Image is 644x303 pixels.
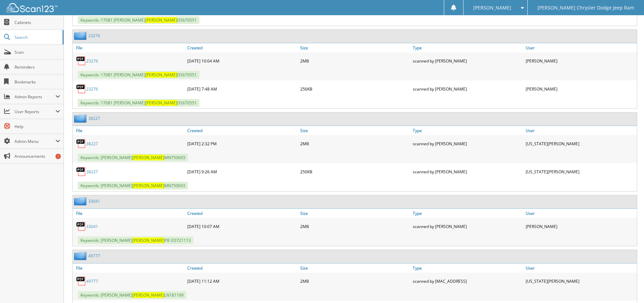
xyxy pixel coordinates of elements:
span: Scan [15,49,60,55]
a: User [524,263,637,273]
div: 256KB [299,82,411,96]
span: Admin Menu [15,138,55,144]
img: folder2.png [74,114,88,123]
a: Type [411,126,524,135]
a: 33041 [88,198,100,204]
a: 23276 [86,58,98,64]
a: Size [299,263,411,273]
img: scan123-logo-white.svg [7,3,57,12]
img: folder2.png [74,197,88,205]
a: Created [186,209,299,218]
span: Keywords: 17081 [PERSON_NAME] DS670551 [78,71,199,79]
div: [PERSON_NAME] [524,54,637,68]
img: PDF.png [76,276,86,286]
a: Created [186,263,299,273]
span: [PERSON_NAME] [133,292,164,298]
span: Keywords: [PERSON_NAME] LN181199 [78,291,186,299]
a: 38227 [86,141,98,147]
div: [US_STATE][PERSON_NAME] [524,137,637,150]
div: [DATE] 9:26 AM [186,165,299,178]
span: [PERSON_NAME] [145,72,177,78]
span: Keywords: [PERSON_NAME] MN750693 [78,154,188,161]
a: File [73,43,186,52]
a: Type [411,43,524,52]
span: Reminders [15,64,60,70]
span: [PERSON_NAME] [133,155,164,160]
a: Created [186,43,299,52]
div: [US_STATE][PERSON_NAME] [524,165,637,178]
span: [PERSON_NAME] [133,183,164,188]
div: 2MB [299,54,411,68]
a: 49777 [86,278,98,284]
span: Help [15,124,60,129]
a: File [73,209,186,218]
div: [PERSON_NAME] [524,220,637,233]
span: Cabinets [15,20,60,25]
div: 2MB [299,274,411,288]
span: Admin Reports [15,94,55,100]
div: [DATE] 10:04 AM [186,54,299,68]
div: 2MB [299,220,411,233]
img: PDF.png [76,221,86,231]
img: PDF.png [76,84,86,94]
a: 49777 [88,253,100,259]
span: [PERSON_NAME] [145,17,177,23]
a: User [524,126,637,135]
span: [PERSON_NAME] [473,6,511,10]
a: 38227 [88,116,100,121]
a: Type [411,263,524,273]
a: Size [299,43,411,52]
img: folder2.png [74,252,88,260]
div: scanned by [PERSON_NAME] [411,54,524,68]
a: 23276 [88,33,100,39]
div: [PERSON_NAME] [524,82,637,96]
div: 2MB [299,137,411,150]
div: [US_STATE][PERSON_NAME] [524,274,637,288]
span: [PERSON_NAME] [145,100,177,106]
span: User Reports [15,109,55,115]
a: Created [186,126,299,135]
img: folder2.png [74,31,88,40]
div: scanned by [PERSON_NAME] [411,82,524,96]
div: [DATE] 11:12 AM [186,274,299,288]
span: Search [15,34,59,40]
div: [DATE] 2:32 PM [186,137,299,150]
span: Keywords: [PERSON_NAME] PIE ED721113 [78,236,193,244]
span: Keywords: [PERSON_NAME] MN750693 [78,182,188,190]
a: File [73,263,186,273]
a: 38227 [86,169,98,175]
a: Size [299,209,411,218]
img: PDF.png [76,138,86,149]
div: scanned by [MAC_ADDRESS] [411,274,524,288]
div: scanned by [PERSON_NAME] [411,165,524,178]
a: File [73,126,186,135]
a: User [524,43,637,52]
span: Announcements [15,153,60,159]
span: Keywords: 17081 [PERSON_NAME] DS670551 [78,16,199,24]
a: Type [411,209,524,218]
div: scanned by [PERSON_NAME] [411,137,524,150]
div: 1 [55,154,61,159]
a: Size [299,126,411,135]
div: 250KB [299,165,411,178]
div: scanned by [PERSON_NAME] [411,220,524,233]
span: [PERSON_NAME] [133,237,164,243]
span: Bookmarks [15,79,60,85]
a: 33041 [86,224,98,229]
a: 23276 [86,86,98,92]
span: [PERSON_NAME] Chrysler Dodge Jeep Ram [538,6,634,10]
div: [DATE] 7:48 AM [186,82,299,96]
img: PDF.png [76,56,86,66]
a: User [524,209,637,218]
div: [DATE] 10:07 AM [186,220,299,233]
img: PDF.png [76,167,86,177]
span: Keywords: 17081 [PERSON_NAME] DS670551 [78,99,199,107]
